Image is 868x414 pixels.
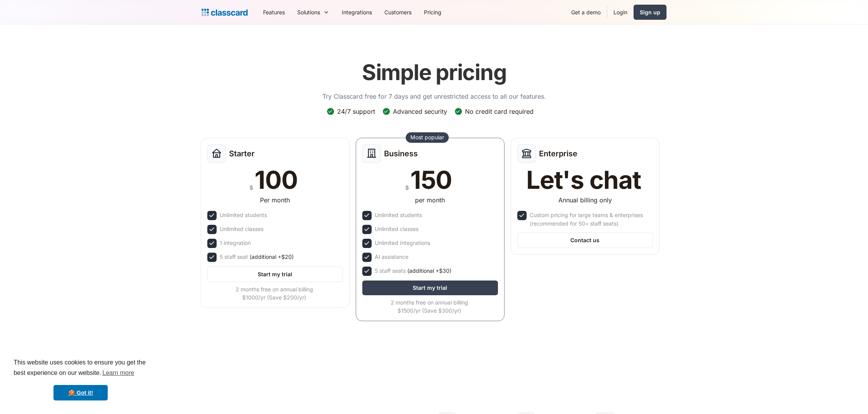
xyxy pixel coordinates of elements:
div: per month [415,195,445,205]
a: Start my trial [207,267,343,282]
a: Contact us [517,233,653,248]
div: Unlimited students [220,211,267,219]
a: Logo [201,7,248,18]
a: Start my trial [362,281,498,295]
div: $ [250,183,253,192]
div: 5 staff seat [220,253,294,261]
a: Sign up [634,5,666,20]
div: Unlimited students [375,211,422,219]
div: Per month [260,195,290,205]
span: (additional +$30) [407,267,451,275]
div: Solutions [297,8,320,16]
div: Unlimited classes [375,225,418,233]
h2: Business [384,149,418,158]
h1: Simple pricing [362,60,506,86]
div: Unlimited classes [220,225,263,233]
a: Pricing [418,3,448,21]
div: 5 staff seats [375,267,451,275]
div: Solutions [291,3,336,21]
div: AI assistance [375,253,408,261]
div: Most popular [410,133,444,141]
div: Unlimited Integrations [375,239,430,247]
div: Custom pricing for large teams & enterprises (recommended for 50+ staff seats) [530,211,651,228]
a: Integrations [336,3,378,21]
div: 2 months free on annual billing $1500/yr (Save $300/yr) [362,298,496,315]
div: Annual billing only [558,195,612,205]
a: Login [607,3,634,21]
div: $ [405,183,409,192]
span: This website uses cookies to ensure you get the best experience on our website. [14,358,148,379]
a: dismiss cookie message [53,385,108,400]
a: learn more about cookies [101,367,135,379]
a: Customers [378,3,418,21]
h2: Enterprise [539,149,577,158]
div: cookieconsent [6,351,155,408]
span: (additional +$20) [250,253,294,261]
div: 24/7 support [337,107,375,116]
div: Sign up [640,8,660,16]
h2: Starter [229,149,255,158]
a: Get a demo [565,3,607,21]
p: Try Classcard free for 7 days and get unrestricted access to all our features. [322,92,546,101]
div: Let's chat [526,168,641,192]
div: Advanced security [393,107,447,116]
a: Features [257,3,291,21]
div: No credit card required [465,107,534,116]
div: 100 [255,168,297,192]
div: 1 integration [220,239,251,247]
div: 2 months free on annual billing $1000/yr (Save $200/yr) [207,285,341,301]
div: 150 [410,168,452,192]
